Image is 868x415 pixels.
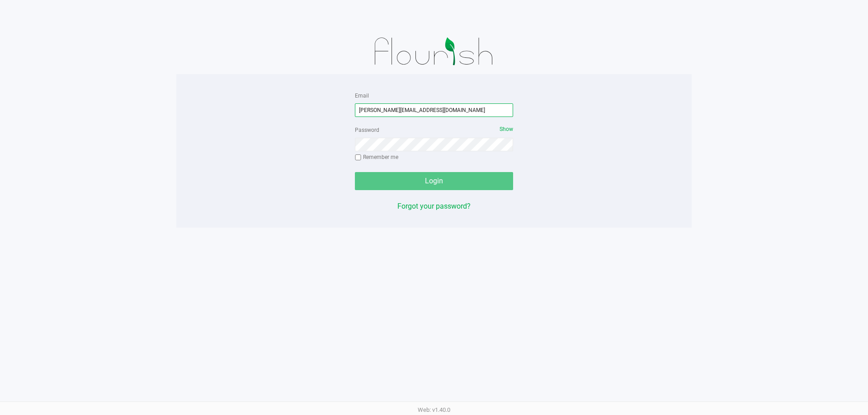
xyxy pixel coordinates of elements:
input: Remember me [355,154,361,161]
label: Remember me [355,153,398,161]
label: Email [355,92,369,100]
button: Forgot your password? [397,201,471,212]
label: Password [355,126,379,134]
span: Web: v1.40.0 [418,406,450,413]
span: Show [500,126,513,132]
